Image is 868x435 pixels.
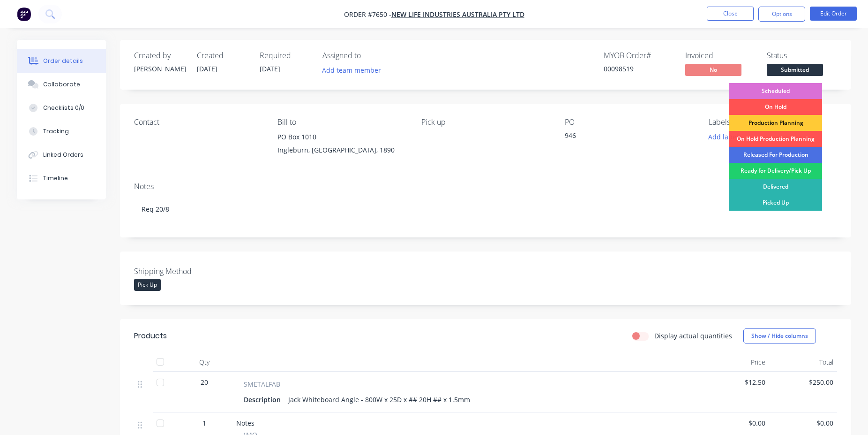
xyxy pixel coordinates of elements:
span: 20 [201,377,208,387]
div: Assigned to [322,51,416,60]
span: [DATE] [197,64,217,73]
label: Display actual quantities [654,331,732,341]
span: $250.00 [773,377,833,387]
button: Close [707,7,754,21]
div: Labels [709,118,837,127]
div: Pick Up [134,279,161,291]
div: Created [197,51,248,60]
div: Products [134,330,167,342]
button: Add team member [322,64,386,76]
div: Req 20/8 [134,195,837,223]
span: SMETALFAB [244,379,280,389]
span: Notes [236,419,254,427]
span: No [685,64,741,76]
div: PO [565,118,693,127]
span: 1 [202,418,206,428]
div: Released For Production [729,147,822,163]
div: Production Planning [729,115,822,131]
a: New Life Industries Australia Pty Ltd [391,10,524,19]
span: Order #7650 - [344,10,391,19]
div: PO Box 1010 [277,130,406,144]
div: Linked Orders [43,151,83,159]
div: On Hold [729,99,822,115]
div: Scheduled [729,83,822,99]
div: Bill to [277,118,406,127]
button: Tracking [17,120,106,143]
div: On Hold Production Planning [729,131,822,147]
div: Delivered [729,179,822,195]
button: Show / Hide columns [743,328,816,343]
button: Collaborate [17,73,106,96]
button: Edit Order [810,7,857,21]
button: Linked Orders [17,143,106,167]
button: Add labels [703,130,746,143]
div: Ingleburn, [GEOGRAPHIC_DATA], 1890 [277,144,406,157]
button: Submitted [767,64,823,78]
div: Timeline [43,174,68,183]
button: Options [758,7,805,22]
div: Price [701,353,769,372]
span: $0.00 [705,418,765,428]
div: Checklists 0/0 [43,104,84,112]
div: Invoiced [685,51,756,60]
span: [DATE] [260,64,280,73]
button: Timeline [17,167,106,190]
span: $0.00 [773,418,833,428]
div: [PERSON_NAME] [134,64,186,74]
div: MYOB Order # [604,51,674,60]
button: Order details [17,49,106,73]
img: Factory [17,7,31,21]
div: 946 [565,130,682,144]
div: Jack Whiteboard Angle - 800W x 25D x ## 20H ## x 1.5mm [284,393,474,406]
div: Pick up [421,118,550,127]
div: 00098519 [604,64,674,74]
label: Shipping Method [134,266,251,277]
div: Collaborate [43,80,80,89]
button: Add team member [317,64,386,76]
span: $12.50 [705,377,765,387]
div: Ready for Delivery/Pick Up [729,163,822,179]
div: Notes [134,182,837,191]
div: PO Box 1010Ingleburn, [GEOGRAPHIC_DATA], 1890 [277,130,406,160]
div: Status [767,51,837,60]
div: Total [769,353,837,372]
div: Required [260,51,311,60]
button: Checklists 0/0 [17,96,106,120]
div: Contact [134,118,262,127]
div: Order details [43,57,83,65]
div: Picked Up [729,195,822,211]
div: Description [244,393,284,406]
div: Tracking [43,127,69,136]
div: Created by [134,51,186,60]
span: Submitted [767,64,823,76]
div: Qty [176,353,232,372]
